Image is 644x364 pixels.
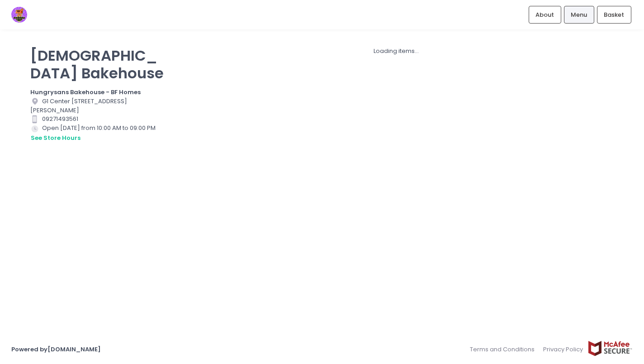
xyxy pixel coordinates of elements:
[30,133,81,143] button: see store hours
[529,6,561,23] a: About
[30,124,168,143] div: Open [DATE] from 10:00 AM to 09:00 PM
[587,340,633,356] img: mcafee-secure
[30,88,141,96] b: Hungrysans Bakehouse - BF Homes
[564,6,594,23] a: Menu
[30,97,168,115] div: G1 Center [STREET_ADDRESS][PERSON_NAME]
[470,340,539,358] a: Terms and Conditions
[535,10,554,19] span: About
[30,47,168,82] p: [DEMOGRAPHIC_DATA] Bakehouse
[11,345,101,354] a: Powered by[DOMAIN_NAME]
[604,10,624,19] span: Basket
[11,7,27,23] img: logo
[179,47,614,56] div: Loading items...
[30,115,168,124] div: 09271493561
[571,10,587,19] span: Menu
[539,340,588,358] a: Privacy Policy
